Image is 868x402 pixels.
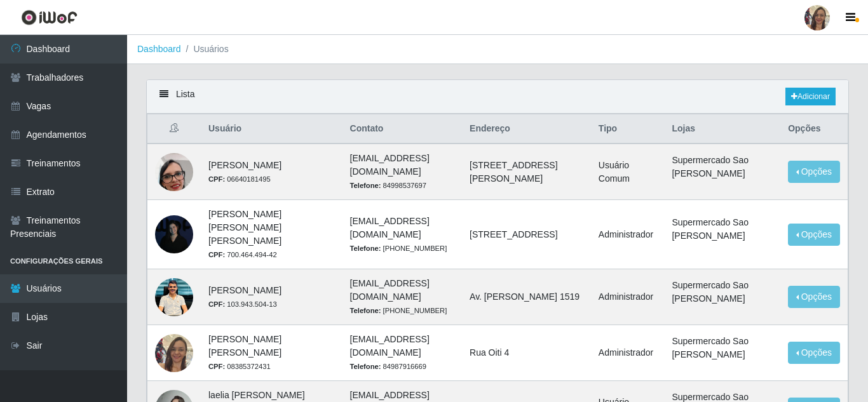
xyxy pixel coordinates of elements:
small: 08385372431 [208,363,271,370]
th: Contato [342,114,463,144]
td: Rua Oiti 4 [462,325,591,381]
td: [EMAIL_ADDRESS][DOMAIN_NAME] [342,144,463,200]
small: 84998537697 [350,182,426,189]
strong: CPF: [208,363,225,370]
td: Av. [PERSON_NAME] 1519 [462,269,591,325]
strong: CPF: [208,300,225,308]
small: 06640181495 [208,175,271,183]
img: CoreUI Logo [21,10,78,25]
small: [PHONE_NUMBER] [350,307,447,314]
th: Usuário [201,114,342,144]
td: [STREET_ADDRESS][PERSON_NAME] [462,144,591,200]
strong: Telefone: [350,363,381,370]
th: Opções [780,114,848,144]
th: Endereço [462,114,591,144]
td: [PERSON_NAME] [PERSON_NAME] [PERSON_NAME] [201,200,342,269]
td: [PERSON_NAME] [201,269,342,325]
button: Opções [788,224,840,246]
th: Lojas [664,114,780,144]
li: Usuários [181,43,229,56]
td: [STREET_ADDRESS] [462,200,591,269]
td: Usuário Comum [591,144,665,200]
li: Supermercado Sao [PERSON_NAME] [672,216,773,243]
strong: Telefone: [350,307,381,314]
div: Lista [147,80,848,114]
button: Opções [788,342,840,364]
td: Administrador [591,200,665,269]
li: Supermercado Sao [PERSON_NAME] [672,335,773,361]
td: Administrador [591,325,665,381]
strong: Telefone: [350,245,381,252]
button: Opções [788,286,840,308]
small: [PHONE_NUMBER] [350,245,447,252]
td: [EMAIL_ADDRESS][DOMAIN_NAME] [342,200,463,269]
strong: CPF: [208,251,225,258]
small: 700.464.494-42 [208,251,277,258]
a: Dashboard [137,44,181,54]
strong: Telefone: [350,182,381,189]
li: Supermercado Sao [PERSON_NAME] [672,154,773,180]
td: [PERSON_NAME] [201,144,342,200]
small: 84987916669 [350,363,426,370]
th: Tipo [591,114,665,144]
td: [EMAIL_ADDRESS][DOMAIN_NAME] [342,325,463,381]
strong: CPF: [208,175,225,183]
td: [EMAIL_ADDRESS][DOMAIN_NAME] [342,269,463,325]
nav: breadcrumb [127,35,868,64]
li: Supermercado Sao [PERSON_NAME] [672,279,773,305]
a: Adicionar [785,88,836,105]
td: Administrador [591,269,665,325]
td: [PERSON_NAME] [PERSON_NAME] [201,325,342,381]
button: Opções [788,161,840,183]
small: 103.943.504-13 [208,300,277,308]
